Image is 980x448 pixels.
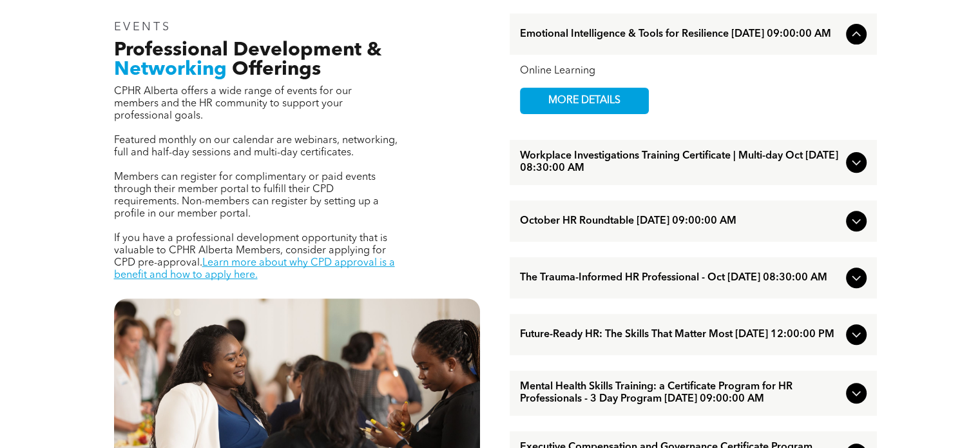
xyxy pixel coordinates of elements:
span: If you have a professional development opportunity that is valuable to CPHR Alberta Members, cons... [114,233,387,268]
span: EVENTS [114,21,171,33]
span: Networking [114,60,227,79]
span: Future-Ready HR: The Skills That Matter Most [DATE] 12:00:00 PM [520,329,841,341]
span: Offerings [232,60,321,79]
div: Online Learning [520,65,867,77]
span: October HR Roundtable [DATE] 09:00:00 AM [520,215,841,228]
span: Mental Health Skills Training: a Certificate Program for HR Professionals - 3 Day Program [DATE] ... [520,381,841,405]
a: Learn more about why CPD approval is a benefit and how to apply here. [114,258,395,280]
span: Members can register for complimentary or paid events through their member portal to fulfill thei... [114,172,379,219]
a: MORE DETAILS [520,88,649,114]
span: Workplace Investigations Training Certificate | Multi-day Oct [DATE] 08:30:00 AM [520,150,841,175]
span: Professional Development & [114,41,381,60]
span: The Trauma-Informed HR Professional - Oct [DATE] 08:30:00 AM [520,272,841,284]
span: CPHR Alberta offers a wide range of events for our members and the HR community to support your p... [114,86,352,121]
span: Featured monthly on our calendar are webinars, networking, full and half-day sessions and multi-d... [114,135,398,158]
span: Emotional Intelligence & Tools for Resilience [DATE] 09:00:00 AM [520,28,841,41]
span: MORE DETAILS [533,88,635,113]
